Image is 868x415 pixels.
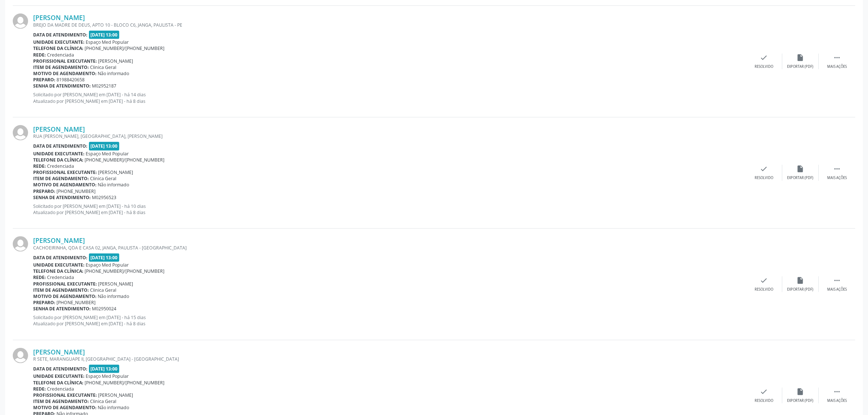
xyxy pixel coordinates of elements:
b: Preparo: [33,77,55,83]
span: Não informado [98,70,129,77]
i: insert_drive_file [797,54,805,62]
b: Item de agendamento: [33,287,89,293]
span: [PHONE_NUMBER]/[PHONE_NUMBER] [85,380,165,386]
b: Profissional executante: [33,58,97,64]
b: Profissional executante: [33,169,97,175]
span: M02956523 [92,194,117,201]
span: Clinica Geral [90,64,117,70]
i:  [833,276,841,284]
b: Profissional executante: [33,392,97,398]
b: Senha de atendimento: [33,83,91,89]
b: Preparo: [33,299,55,306]
span: [DATE] 13:00 [89,365,120,373]
span: Clinica Geral [90,175,117,182]
b: Rede: [33,386,46,392]
i: check [760,165,768,173]
b: Telefone da clínica: [33,45,83,51]
div: Exportar (PDF) [787,175,814,181]
span: [PHONE_NUMBER]/[PHONE_NUMBER] [85,157,165,163]
b: Motivo de agendamento: [33,293,97,299]
span: M02950024 [92,306,117,312]
b: Telefone da clínica: [33,157,83,163]
p: Solicitado por [PERSON_NAME] em [DATE] - há 15 dias Atualizado por [PERSON_NAME] em [DATE] - há 8... [33,314,746,327]
a: [PERSON_NAME] [33,236,85,244]
b: Rede: [33,52,46,58]
b: Rede: [33,163,46,169]
img: img [13,125,28,140]
div: BREJO DA MADRE DE DEUS, APTO 10 - BLOCO C6, JANGA, PAULISTA - PE [33,22,746,28]
b: Senha de atendimento: [33,194,91,201]
i: check [760,54,768,62]
a: [PERSON_NAME] [33,348,85,356]
span: Não informado [98,293,129,299]
i:  [833,54,841,62]
span: Espaço Med Popular [86,262,129,268]
i:  [833,388,841,396]
b: Data de atendimento: [33,32,87,38]
span: [DATE] 13:00 [89,142,120,150]
b: Profissional executante: [33,281,97,287]
b: Item de agendamento: [33,398,89,404]
div: Exportar (PDF) [787,64,814,69]
span: Não informado [98,404,129,411]
span: Espaço Med Popular [86,373,129,379]
i: insert_drive_file [797,388,805,396]
i: check [760,276,768,284]
span: Credenciada [47,274,74,280]
span: [PERSON_NAME] [98,392,133,398]
div: Mais ações [827,175,847,181]
span: Clinica Geral [90,287,117,293]
div: Mais ações [827,287,847,292]
div: RUA [PERSON_NAME], [GEOGRAPHIC_DATA], [PERSON_NAME] [33,133,746,139]
b: Telefone da clínica: [33,380,83,386]
b: Telefone da clínica: [33,268,83,274]
i: insert_drive_file [797,276,805,284]
b: Data de atendimento: [33,366,87,372]
div: Resolvido [755,287,773,292]
div: CACHOEIRINHA, QDA E CASA 02, JANGA, PAULISTA - [GEOGRAPHIC_DATA] [33,245,746,251]
span: Credenciada [47,163,74,169]
i:  [833,165,841,173]
span: [DATE] 13:00 [89,253,120,262]
a: [PERSON_NAME] [33,125,85,133]
i: check [760,388,768,396]
span: M02952187 [92,83,117,89]
b: Item de agendamento: [33,175,89,182]
i: insert_drive_file [797,165,805,173]
div: R SETE, MARANGUAPE II, [GEOGRAPHIC_DATA] - [GEOGRAPHIC_DATA] [33,356,746,362]
span: [PERSON_NAME] [98,58,133,64]
span: 81988420658 [57,77,85,83]
b: Motivo de agendamento: [33,404,97,411]
b: Motivo de agendamento: [33,182,97,188]
span: Credenciada [47,52,74,58]
span: [DATE] 13:00 [89,31,120,39]
b: Preparo: [33,188,55,194]
img: img [13,348,28,363]
b: Unidade executante: [33,39,85,45]
b: Senha de atendimento: [33,306,91,312]
b: Data de atendimento: [33,255,87,261]
img: img [13,13,28,29]
span: [PHONE_NUMBER]/[PHONE_NUMBER] [85,268,165,274]
div: Resolvido [755,398,773,403]
span: [PHONE_NUMBER] [57,299,96,306]
span: Espaço Med Popular [86,151,129,157]
b: Unidade executante: [33,151,85,157]
span: Não informado [98,182,129,188]
p: Solicitado por [PERSON_NAME] em [DATE] - há 14 dias Atualizado por [PERSON_NAME] em [DATE] - há 8... [33,92,746,104]
span: Clinica Geral [90,398,117,404]
div: Mais ações [827,398,847,403]
div: Mais ações [827,64,847,69]
p: Solicitado por [PERSON_NAME] em [DATE] - há 10 dias Atualizado por [PERSON_NAME] em [DATE] - há 8... [33,203,746,216]
span: [PHONE_NUMBER]/[PHONE_NUMBER] [85,45,165,51]
div: Resolvido [755,64,773,69]
a: [PERSON_NAME] [33,13,85,22]
span: [PERSON_NAME] [98,169,133,175]
b: Motivo de agendamento: [33,70,97,77]
b: Unidade executante: [33,262,85,268]
div: Exportar (PDF) [787,398,814,403]
span: Espaço Med Popular [86,39,129,45]
div: Exportar (PDF) [787,287,814,292]
div: Resolvido [755,175,773,181]
span: [PHONE_NUMBER] [57,188,96,194]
